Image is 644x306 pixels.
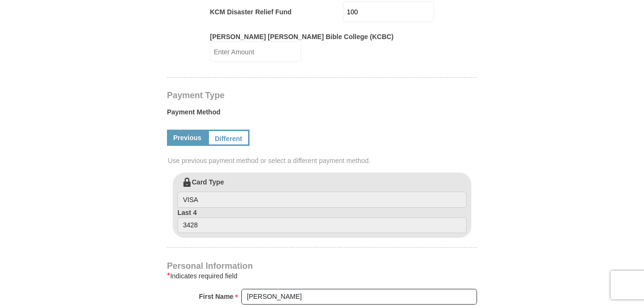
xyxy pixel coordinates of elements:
[177,217,467,234] input: Last 4
[167,130,208,146] a: Previous
[167,107,477,122] label: Payment Method
[168,156,478,165] span: Use previous payment method or select a different payment method.
[343,1,434,22] input: Enter Amount
[208,130,249,146] a: Different
[167,270,477,282] div: Indicates required field
[210,41,301,62] input: Enter Amount
[177,177,467,208] label: Card Type
[167,262,477,270] h4: Personal Information
[177,208,467,234] label: Last 4
[199,290,233,303] strong: First Name
[210,7,291,17] label: KCM Disaster Relief Fund
[210,32,394,41] label: [PERSON_NAME] [PERSON_NAME] Bible College (KCBC)
[177,192,467,208] input: Card Type
[167,92,477,99] h4: Payment Type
